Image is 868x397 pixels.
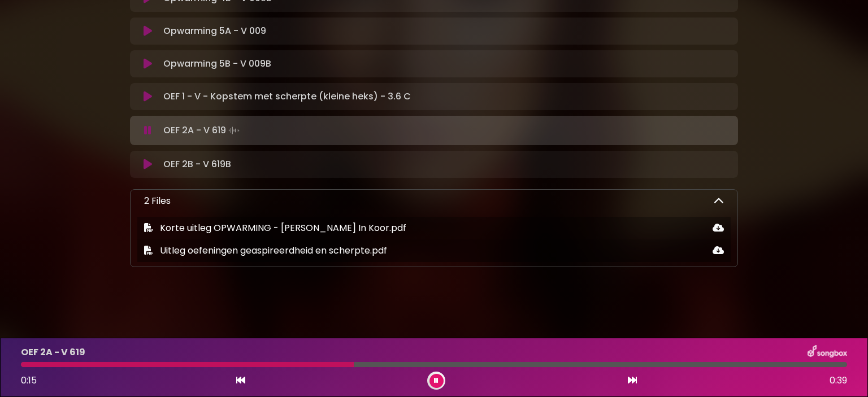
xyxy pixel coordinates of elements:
span: Korte uitleg OPWARMING - [PERSON_NAME] In Koor.pdf [160,221,406,234]
p: OEF 1 - V - Kopstem met scherpte (kleine heks) - 3.6 C [163,90,411,103]
p: Opwarming 5B - V 009B [163,57,271,71]
span: Uitleg oefeningen geaspireerdheid en scherpte.pdf [160,244,387,257]
img: waveform4.gif [226,123,242,138]
p: 2 Files [144,194,171,208]
p: OEF 2B - V 619B [163,158,231,171]
p: OEF 2A - V 619 [163,123,242,138]
p: Opwarming 5A - V 009 [163,24,266,38]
